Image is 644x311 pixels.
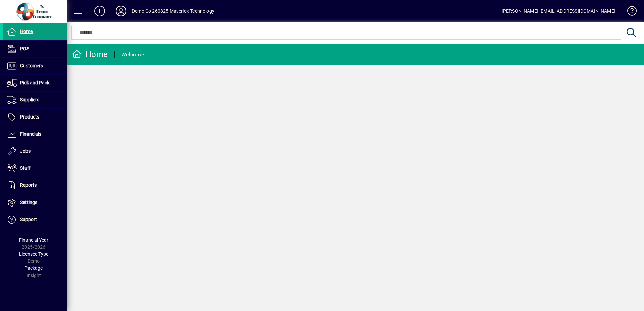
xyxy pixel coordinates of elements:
span: Home [20,29,33,34]
div: Demo Co 260825 Maverick Technology [132,6,214,16]
span: Jobs [20,148,31,154]
span: Financial Year [19,237,48,243]
a: Staff [3,160,67,177]
a: Reports [3,177,67,194]
span: Pick and Pack [20,80,49,85]
div: Home [72,49,108,60]
span: Settings [20,200,37,205]
div: [PERSON_NAME] [EMAIL_ADDRESS][DOMAIN_NAME] [502,6,615,16]
span: Financials [20,131,41,137]
span: Customers [20,63,43,68]
a: Jobs [3,143,67,160]
span: Reports [20,182,37,188]
span: Staff [20,165,31,171]
a: Settings [3,194,67,211]
a: Support [3,211,67,228]
span: POS [20,46,29,51]
button: Profile [110,5,132,17]
a: POS [3,41,67,57]
a: Pick and Pack [3,75,67,91]
a: Suppliers [3,92,67,108]
a: Customers [3,58,67,74]
a: Knowledge Base [622,1,636,23]
span: Suppliers [20,97,39,102]
button: Add [89,5,110,17]
div: Welcome [121,49,144,60]
a: Financials [3,126,67,143]
span: Support [20,217,37,222]
span: Package [24,265,43,271]
span: Licensee Type [19,251,48,257]
a: Products [3,109,67,126]
span: Products [20,114,39,120]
